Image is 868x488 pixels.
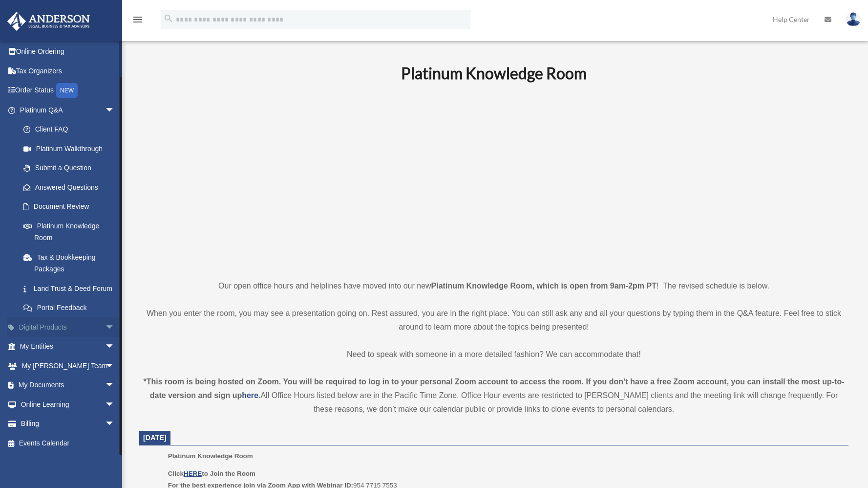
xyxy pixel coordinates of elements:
a: Online Learningarrow_drop_down [7,395,129,414]
div: NEW [56,83,78,98]
span: arrow_drop_down [105,100,125,120]
iframe: 231110_Toby_KnowledgeRoom [347,96,640,261]
span: [DATE] [143,434,167,442]
a: here [242,391,258,399]
a: Online Ordering [7,42,129,62]
a: Platinum Knowledge Room [14,216,125,247]
img: Anderson Advisors Platinum Portal [4,12,93,31]
span: arrow_drop_down [105,395,125,415]
p: When you enter the room, you may see a presentation going on. Rest assured, you are in the right ... [139,307,848,334]
a: HERE [184,470,202,477]
a: Portal Feedback [14,298,129,318]
a: menu [132,17,144,25]
b: Click to Join the Room [168,470,255,477]
i: search [163,13,174,24]
a: Tax & Bookkeeping Packages [14,247,129,279]
a: Platinum Q&Aarrow_drop_down [7,100,129,120]
a: Billingarrow_drop_down [7,414,129,434]
a: Digital Productsarrow_drop_down [7,317,129,337]
span: arrow_drop_down [105,356,125,376]
img: User Pic [846,12,861,26]
strong: . [258,391,260,399]
a: My Entitiesarrow_drop_down [7,337,129,356]
span: arrow_drop_down [105,414,125,434]
a: Document Review [14,197,129,217]
b: Platinum Knowledge Room [401,64,587,83]
a: Client FAQ [14,120,129,139]
a: My [PERSON_NAME] Teamarrow_drop_down [7,356,129,376]
span: Platinum Knowledge Room [168,452,253,460]
i: menu [132,14,144,25]
a: Submit a Question [14,158,129,178]
strong: Platinum Knowledge Room, which is open from 9am-2pm PT [431,282,656,290]
a: Events Calendar [7,433,129,453]
span: arrow_drop_down [105,317,125,337]
strong: *This room is being hosted on Zoom. You will be required to log in to your personal Zoom account ... [143,377,844,399]
a: Tax Organizers [7,61,129,81]
a: My Documentsarrow_drop_down [7,376,129,395]
div: All Office Hours listed below are in the Pacific Time Zone. Office Hour events are restricted to ... [139,375,848,416]
a: Land Trust & Deed Forum [14,279,129,298]
p: Need to speak with someone in a more detailed fashion? We can accommodate that! [139,348,848,361]
span: arrow_drop_down [105,337,125,357]
p: Our open office hours and helplines have moved into our new ! The revised schedule is below. [139,279,848,293]
a: Platinum Walkthrough [14,139,129,158]
a: Order StatusNEW [7,81,129,101]
a: Answered Questions [14,177,129,197]
span: arrow_drop_down [105,376,125,396]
